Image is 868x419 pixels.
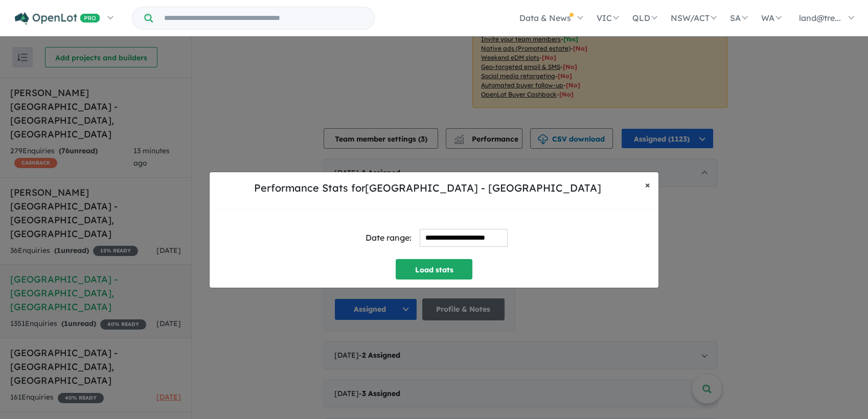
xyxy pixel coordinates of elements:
[218,180,637,196] h5: Performance Stats for [GEOGRAPHIC_DATA] - [GEOGRAPHIC_DATA]
[366,231,412,245] div: Date range:
[15,12,100,25] img: Openlot PRO Logo White
[396,259,472,280] button: Load stats
[799,13,841,23] span: land@tre...
[155,7,372,29] input: Try estate name, suburb, builder or developer
[645,179,650,191] span: ×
